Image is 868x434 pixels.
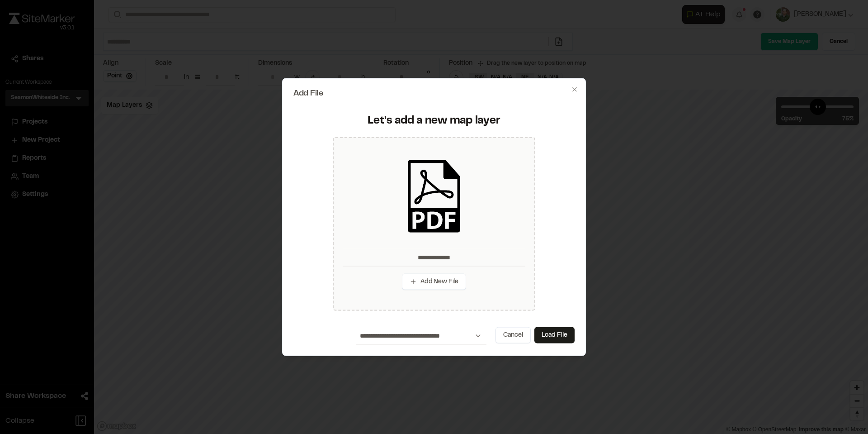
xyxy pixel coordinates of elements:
img: pdf_black_icon.png [398,160,470,232]
button: Add New File [402,273,466,290]
div: Let's add a new map layer [299,114,569,128]
button: Cancel [495,327,531,343]
div: Add New File [333,137,535,311]
button: Load File [534,327,575,343]
h2: Add File [293,89,575,97]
